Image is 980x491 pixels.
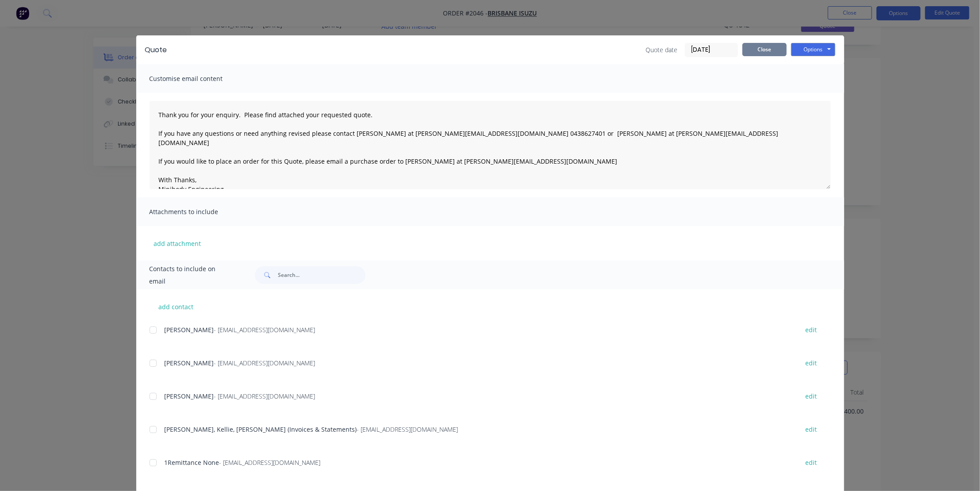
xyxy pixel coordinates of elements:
span: - [EMAIL_ADDRESS][DOMAIN_NAME] [214,326,315,334]
span: Attachments to include [150,206,247,218]
div: Quote [145,45,167,55]
button: add attachment [150,237,206,250]
span: - [EMAIL_ADDRESS][DOMAIN_NAME] [219,458,321,467]
button: edit [800,423,822,435]
textarea: Thank you for your enquiry. Please find attached your requested quote. If you have any questions ... [150,101,831,189]
span: [PERSON_NAME] [165,326,214,334]
span: [PERSON_NAME], Kellie, [PERSON_NAME] (Invoices & Statements) [165,425,357,433]
span: Quote date [646,45,678,54]
button: edit [800,357,822,369]
span: 1Remittance None [165,458,219,467]
span: Contacts to include on email [150,263,233,288]
button: edit [800,390,822,402]
span: [PERSON_NAME] [165,392,214,400]
button: edit [800,456,822,468]
button: add contact [150,300,203,313]
span: - [EMAIL_ADDRESS][DOMAIN_NAME] [214,392,315,400]
button: edit [800,324,822,336]
span: Customise email content [150,73,247,85]
span: [PERSON_NAME] [165,359,214,367]
span: - [EMAIL_ADDRESS][DOMAIN_NAME] [214,359,315,367]
span: - [EMAIL_ADDRESS][DOMAIN_NAME] [357,425,458,433]
input: Search... [278,266,365,284]
button: Close [742,43,787,56]
button: Options [791,43,835,56]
